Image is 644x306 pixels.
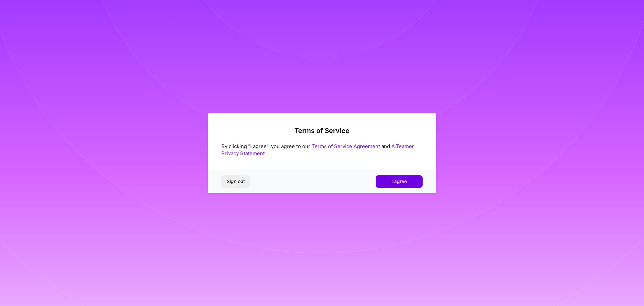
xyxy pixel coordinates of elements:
a: Terms of Service Agreement [312,143,380,149]
span: I agree [391,178,407,185]
h2: Terms of Service [221,127,423,135]
div: By clicking "I agree", you agree to our and [221,143,423,157]
button: I agree [376,175,423,187]
span: Sign out [227,178,245,185]
button: Sign out [221,175,250,187]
